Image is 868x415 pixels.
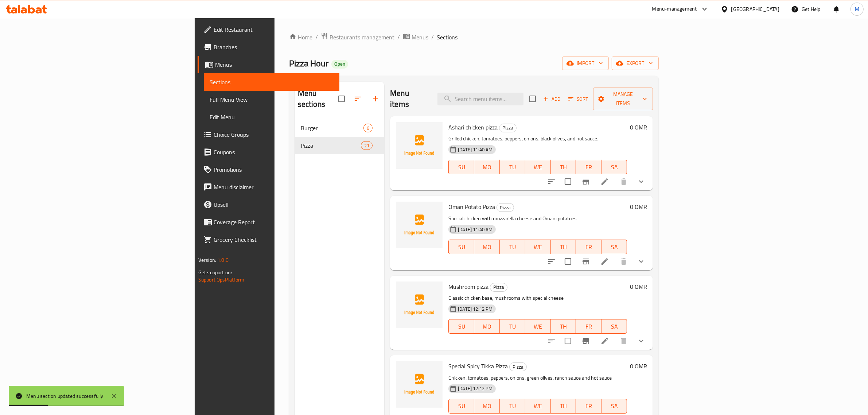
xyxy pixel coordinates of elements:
[214,148,334,156] span: Coupons
[551,319,576,334] button: TH
[528,242,548,252] span: WE
[576,160,602,174] button: FR
[198,268,232,277] span: Get support on:
[499,124,517,132] div: Pizza
[452,162,471,172] span: SU
[198,196,340,213] a: Upsell
[448,240,474,254] button: SU
[618,59,653,68] span: export
[198,21,340,38] a: Edit Restaurant
[500,319,525,334] button: TU
[576,399,602,414] button: FR
[198,38,340,56] a: Branches
[554,242,573,252] span: TH
[198,126,340,143] a: Choice Groups
[577,253,595,270] button: Branch-specific-item
[855,5,859,13] span: M
[560,174,576,189] span: Select to update
[455,306,495,313] span: [DATE] 12:12 PM
[630,202,647,212] h6: 0 OMR
[452,321,471,332] span: SU
[448,281,489,292] span: Mushroom pizza
[198,275,245,284] a: Support.OpsPlatform
[295,137,385,154] div: Pizza21
[331,61,348,67] span: Open
[412,33,428,42] span: Menus
[367,90,384,108] button: Add section
[731,5,779,13] div: [GEOGRAPHIC_DATA]
[540,93,564,105] span: Add item
[198,178,340,196] a: Menu disclaimer
[204,73,340,91] a: Sections
[448,319,474,334] button: SU
[600,257,609,266] a: Edit menu item
[500,240,525,254] button: TU
[604,162,624,172] span: SA
[437,93,523,105] input: search
[632,253,650,270] button: show more
[551,399,576,414] button: TH
[301,141,361,150] span: Pizza
[579,162,599,172] span: FR
[198,161,340,178] a: Promotions
[568,59,603,68] span: import
[210,95,334,104] span: Full Menu View
[437,33,458,42] span: Sections
[198,231,340,248] a: Grocery Checklist
[542,95,562,103] span: Add
[499,124,516,132] span: Pizza
[554,162,573,172] span: TH
[576,319,602,334] button: FR
[503,162,522,172] span: TU
[525,399,551,414] button: WE
[448,122,498,133] span: Ashari chicken pizza
[448,373,627,383] p: Chicken, tomatoes, peppers, onions, green olives, ranch sauce and hot sauce
[615,173,632,190] button: delete
[214,200,334,209] span: Upsell
[396,361,443,408] img: Special Spicy Tikka Pizza
[448,160,474,174] button: SU
[448,399,474,414] button: SU
[577,173,595,190] button: Branch-specific-item
[554,401,573,411] span: TH
[528,401,548,411] span: WE
[630,122,647,132] h6: 0 OMR
[564,93,593,105] span: Sort items
[630,361,647,371] h6: 0 OMR
[652,5,697,13] div: Menu-management
[497,203,514,212] div: Pizza
[214,183,334,191] span: Menu disclaimer
[490,283,507,292] div: Pizza
[198,255,216,265] span: Version:
[600,177,609,186] a: Edit menu item
[210,78,334,86] span: Sections
[364,125,372,132] span: 6
[403,32,428,42] a: Menus
[551,160,576,174] button: TH
[562,57,609,70] button: import
[577,332,595,350] button: Branch-specific-item
[390,88,428,110] h2: Menu items
[452,242,471,252] span: SU
[448,294,627,303] p: Classic chicken base, mushrooms with special cheese
[361,141,373,150] div: items
[600,337,609,345] a: Edit menu item
[204,108,340,126] a: Edit Menu
[612,57,659,70] button: export
[396,122,443,169] img: Ashari chicken pizza
[448,201,495,212] span: Oman Potato Pizza
[500,399,525,414] button: TU
[455,146,495,153] span: [DATE] 11:40 AM
[602,399,627,414] button: SA
[593,88,653,110] button: Manage items
[528,321,548,332] span: WE
[448,361,508,372] span: Special Spicy Tikka Pizza
[215,60,334,69] span: Menus
[579,242,599,252] span: FR
[525,319,551,334] button: WE
[361,142,372,149] span: 21
[503,321,522,332] span: TU
[543,173,560,190] button: sort-choices
[334,91,349,106] span: Select all sections
[579,401,599,411] span: FR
